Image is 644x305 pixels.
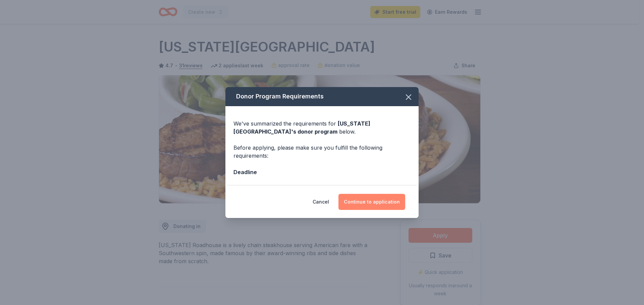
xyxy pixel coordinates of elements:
[233,120,411,136] div: We've summarized the requirements for below.
[233,168,411,176] div: Deadline
[338,194,405,210] button: Continue to application
[225,87,419,106] div: Donor Program Requirements
[233,144,411,160] div: Before applying, please make sure you fulfill the following requirements:
[313,194,329,210] button: Cancel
